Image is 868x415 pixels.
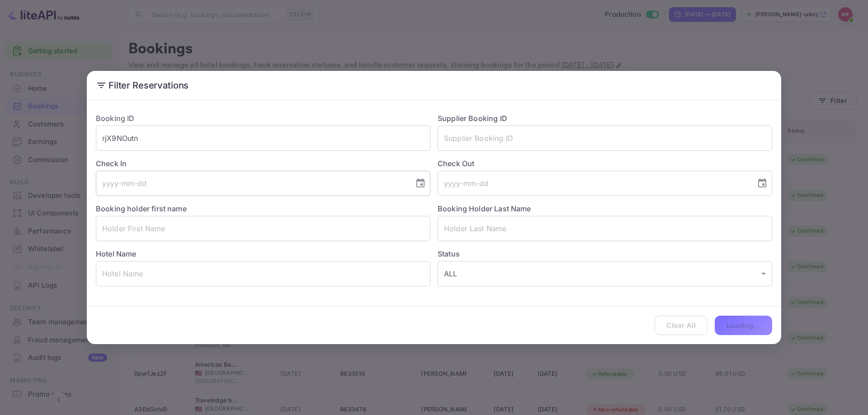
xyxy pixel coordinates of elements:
label: Booking Holder Last Name [438,204,531,213]
label: Supplier Booking ID [438,114,507,123]
button: Choose date [753,174,771,192]
h2: Filter Reservations [87,71,781,100]
button: Choose date [411,174,429,192]
label: Check Out [438,158,772,169]
div: ALL [438,261,772,286]
label: Check In [96,158,430,169]
input: Holder First Name [96,216,430,241]
label: Booking ID [96,114,135,123]
input: Supplier Booking ID [438,126,772,151]
label: Booking holder first name [96,204,187,213]
input: Holder Last Name [438,216,772,241]
input: Hotel Name [96,261,430,286]
input: Booking ID [96,126,430,151]
input: yyyy-mm-dd [438,171,750,196]
label: Hotel Name [96,249,137,258]
input: yyyy-mm-dd [96,171,408,196]
label: Status [438,248,772,259]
